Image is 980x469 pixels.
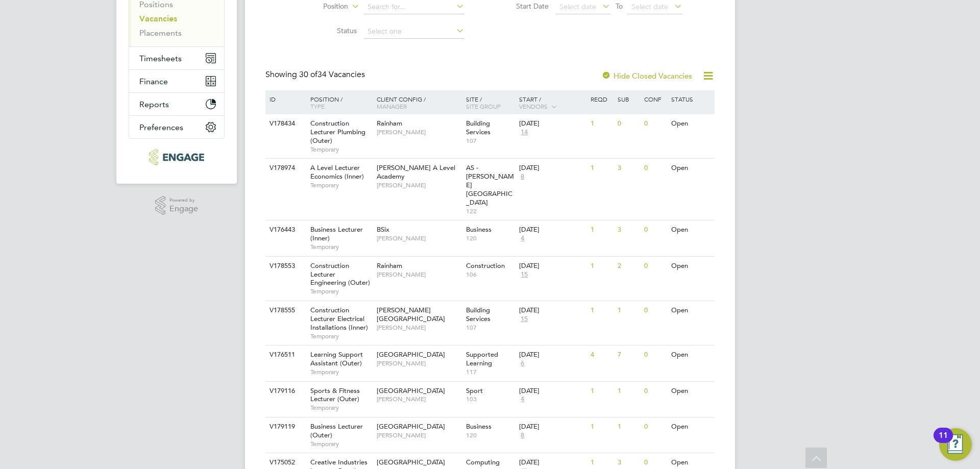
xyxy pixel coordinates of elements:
[267,220,303,239] div: V176443
[377,306,445,323] span: [PERSON_NAME][GEOGRAPHIC_DATA]
[642,159,668,178] div: 0
[519,226,585,234] div: [DATE]
[310,102,325,110] span: Type
[631,2,668,11] span: Select date
[615,345,642,364] div: 7
[588,90,615,108] div: Reqd
[377,128,461,136] span: [PERSON_NAME]
[267,417,303,436] div: V179119
[377,225,389,234] span: BSix
[588,301,615,320] div: 1
[615,382,642,401] div: 1
[466,261,505,270] span: Construction
[642,114,668,133] div: 0
[139,14,177,23] a: Vacancies
[139,54,182,63] span: Timesheets
[267,159,303,178] div: V178974
[310,145,372,154] span: Temporary
[139,28,182,38] a: Placements
[466,324,514,332] span: 107
[519,234,526,243] span: 4
[377,181,461,189] span: [PERSON_NAME]
[588,345,615,364] div: 4
[310,306,368,332] span: Construction Lecturer Electrical Installations (Inner)
[615,114,642,133] div: 0
[466,350,498,367] span: Supported Learning
[310,287,372,295] span: Temporary
[615,417,642,436] div: 1
[377,270,461,279] span: [PERSON_NAME]
[519,270,529,279] span: 15
[129,93,224,115] button: Reports
[615,220,642,239] div: 3
[466,306,491,323] span: Building Services
[642,382,668,401] div: 0
[310,163,364,181] span: A Level Lecturer Economics (Inner)
[139,100,169,109] span: Reports
[267,257,303,276] div: V178553
[615,159,642,178] div: 3
[377,395,461,403] span: [PERSON_NAME]
[669,257,713,276] div: Open
[310,404,372,412] span: Temporary
[377,102,407,110] span: Manager
[310,368,372,376] span: Temporary
[490,2,549,11] label: Start Date
[642,301,668,320] div: 0
[466,431,514,439] span: 120
[669,159,713,178] div: Open
[669,114,713,133] div: Open
[310,119,365,145] span: Construction Lecturer Plumbing (Outer)
[265,69,367,80] div: Showing
[466,458,500,466] span: Computing
[466,368,514,376] span: 117
[588,159,615,178] div: 1
[466,137,514,145] span: 107
[588,257,615,276] div: 1
[588,220,615,239] div: 1
[519,262,585,270] div: [DATE]
[669,417,713,436] div: Open
[129,149,225,165] a: Go to home page
[169,196,198,205] span: Powered by
[466,207,514,215] span: 122
[519,458,585,467] div: [DATE]
[377,324,461,332] span: [PERSON_NAME]
[519,164,585,172] div: [DATE]
[310,386,360,404] span: Sports & Fitness Lecturer (Outer)
[642,90,668,108] div: Conf
[377,261,402,270] span: Rainham
[289,2,348,12] label: Position
[377,163,455,181] span: [PERSON_NAME] A Level Academy
[267,90,303,108] div: ID
[364,24,464,39] input: Select one
[377,422,445,431] span: [GEOGRAPHIC_DATA]
[310,350,363,367] span: Learning Support Assistant (Outer)
[377,350,445,359] span: [GEOGRAPHIC_DATA]
[466,225,492,234] span: Business
[519,102,548,110] span: Vendors
[519,359,526,368] span: 6
[310,440,372,448] span: Temporary
[519,351,585,359] div: [DATE]
[519,395,526,404] span: 4
[377,458,445,466] span: [GEOGRAPHIC_DATA]
[377,359,461,367] span: [PERSON_NAME]
[466,119,491,136] span: Building Services
[642,257,668,276] div: 0
[155,196,199,215] a: Powered byEngage
[149,149,204,165] img: xede-logo-retina.png
[519,387,585,396] div: [DATE]
[669,345,713,364] div: Open
[615,257,642,276] div: 2
[466,102,501,110] span: Site Group
[139,122,183,132] span: Preferences
[139,77,168,86] span: Finance
[377,431,461,439] span: [PERSON_NAME]
[310,225,363,242] span: Business Lecturer (Inner)
[299,69,317,80] span: 30 of
[463,90,517,115] div: Site /
[374,90,463,115] div: Client Config /
[310,243,372,251] span: Temporary
[466,234,514,242] span: 120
